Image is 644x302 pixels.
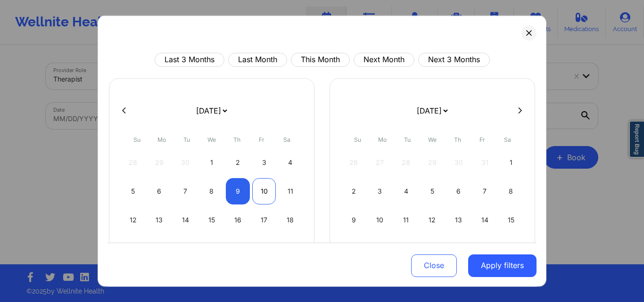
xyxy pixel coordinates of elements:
[418,52,490,66] button: Next 3 Months
[252,149,276,175] div: Fri Oct 03 2025
[278,178,302,204] div: Sat Oct 11 2025
[499,178,523,204] div: Sat Nov 08 2025
[259,136,264,143] abbr: Friday
[499,206,523,233] div: Sat Nov 15 2025
[173,178,198,204] div: Tue Oct 07 2025
[200,149,224,175] div: Wed Oct 01 2025
[228,52,287,66] button: Last Month
[378,136,387,143] abbr: Monday
[368,235,392,261] div: Mon Nov 17 2025
[173,206,198,233] div: Tue Oct 14 2025
[157,136,166,143] abbr: Monday
[173,235,198,261] div: Tue Oct 21 2025
[421,206,445,233] div: Wed Nov 12 2025
[226,235,250,261] div: Thu Oct 23 2025
[342,235,366,261] div: Sun Nov 16 2025
[499,235,523,261] div: Sat Nov 22 2025
[354,136,361,143] abbr: Sunday
[200,178,224,204] div: Wed Oct 08 2025
[499,149,523,175] div: Sat Nov 01 2025
[148,235,172,261] div: Mon Oct 20 2025
[421,178,445,204] div: Wed Nov 05 2025
[473,206,497,233] div: Fri Nov 14 2025
[454,136,461,143] abbr: Thursday
[368,178,392,204] div: Mon Nov 03 2025
[183,136,190,143] abbr: Tuesday
[148,178,172,204] div: Mon Oct 06 2025
[342,178,366,204] div: Sun Nov 02 2025
[479,136,485,143] abbr: Friday
[446,206,471,233] div: Thu Nov 13 2025
[404,136,411,143] abbr: Tuesday
[278,149,302,175] div: Sat Oct 04 2025
[121,178,145,204] div: Sun Oct 05 2025
[394,206,418,233] div: Tue Nov 11 2025
[394,235,418,261] div: Tue Nov 18 2025
[226,206,250,233] div: Thu Oct 16 2025
[428,136,437,143] abbr: Wednesday
[278,206,302,233] div: Sat Oct 18 2025
[411,254,457,277] button: Close
[468,254,537,277] button: Apply filters
[473,235,497,261] div: Fri Nov 21 2025
[278,235,302,261] div: Sat Oct 25 2025
[121,206,145,233] div: Sun Oct 12 2025
[446,178,471,204] div: Thu Nov 06 2025
[473,178,497,204] div: Fri Nov 07 2025
[283,136,290,143] abbr: Saturday
[148,206,172,233] div: Mon Oct 13 2025
[200,235,224,261] div: Wed Oct 22 2025
[226,149,250,175] div: Thu Oct 02 2025
[394,178,418,204] div: Tue Nov 04 2025
[226,178,250,204] div: Thu Oct 09 2025
[421,235,445,261] div: Wed Nov 19 2025
[200,206,224,233] div: Wed Oct 15 2025
[342,206,366,233] div: Sun Nov 09 2025
[252,178,276,204] div: Fri Oct 10 2025
[368,206,392,233] div: Mon Nov 10 2025
[133,136,140,143] abbr: Sunday
[504,136,511,143] abbr: Saturday
[446,235,471,261] div: Thu Nov 20 2025
[155,52,224,66] button: Last 3 Months
[207,136,216,143] abbr: Wednesday
[252,235,276,261] div: Fri Oct 24 2025
[233,136,240,143] abbr: Thursday
[121,235,145,261] div: Sun Oct 19 2025
[354,52,414,66] button: Next Month
[252,206,276,233] div: Fri Oct 17 2025
[291,52,350,66] button: This Month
